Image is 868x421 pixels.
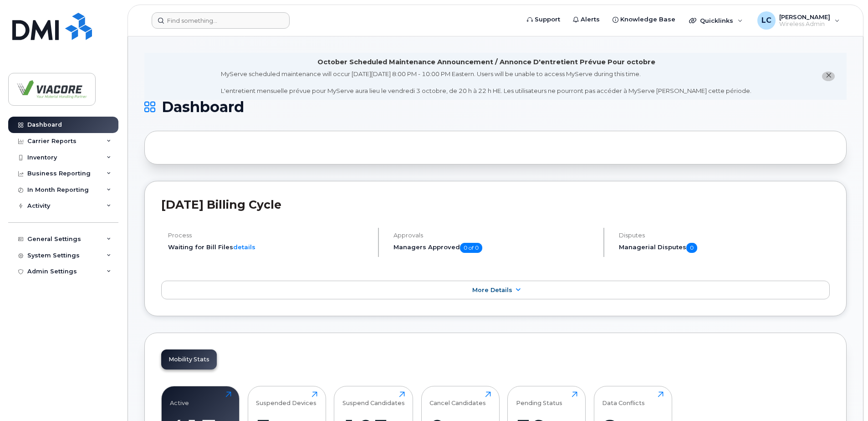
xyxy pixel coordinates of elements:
span: 0 [686,243,697,253]
div: October Scheduled Maintenance Announcement / Annonce D'entretient Prévue Pour octobre [317,57,655,67]
h2: [DATE] Billing Cycle [161,198,830,211]
div: Pending Status [516,391,562,406]
button: close notification [822,72,835,81]
div: Data Conflicts [602,391,645,406]
h5: Managers Approved [393,243,596,253]
a: details [233,243,255,251]
h4: Process [168,232,370,239]
div: MyServe scheduled maintenance will occur [DATE][DATE] 8:00 PM - 10:00 PM Eastern. Users will be u... [221,70,751,95]
div: Suspended Devices [256,391,317,406]
div: Cancel Candidates [429,391,486,406]
span: More Details [472,287,512,293]
li: Waiting for Bill Files [168,243,370,252]
div: Suspend Candidates [342,391,405,406]
div: Active [170,391,189,406]
h5: Managerial Disputes [619,243,830,253]
span: Dashboard [162,100,244,114]
h4: Disputes [619,232,830,239]
h4: Approvals [393,232,596,239]
span: 0 of 0 [460,243,482,253]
